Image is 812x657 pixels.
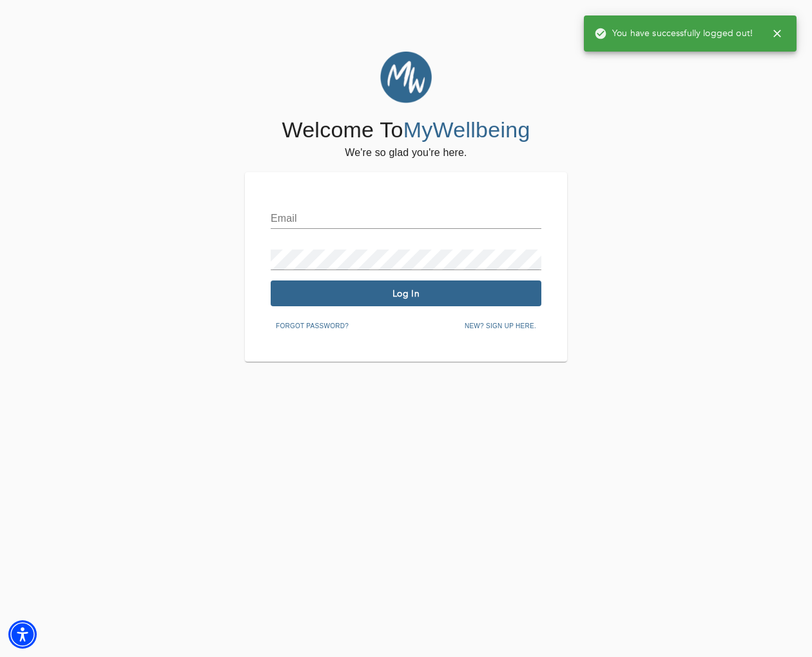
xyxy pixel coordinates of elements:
[271,280,541,306] button: Log In
[465,320,536,332] span: New? Sign up here.
[8,620,37,649] div: Accessibility Menu
[276,288,536,300] span: Log In
[380,52,432,103] img: MyWellbeing
[459,317,541,336] button: New? Sign up here.
[282,117,530,144] h4: Welcome To
[271,320,354,330] a: Forgot password?
[594,27,753,40] span: You have successfully logged out!
[271,317,354,336] button: Forgot password?
[276,320,349,332] span: Forgot password?
[345,144,467,162] h6: We're so glad you're here.
[403,117,530,142] span: MyWellbeing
